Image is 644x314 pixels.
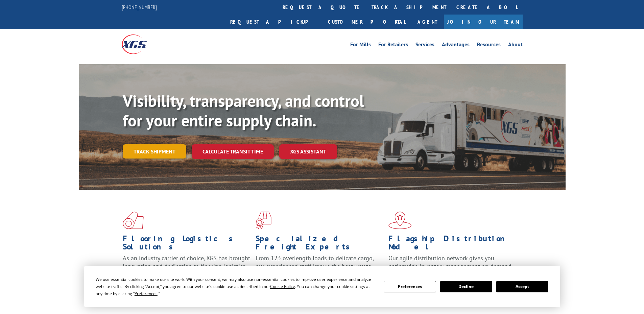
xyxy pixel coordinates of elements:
span: Preferences [135,291,158,296]
h1: Specialized Freight Experts [256,235,383,254]
h1: Flagship Distribution Model [388,235,516,254]
a: About [508,42,523,49]
span: As an industry carrier of choice, XGS has brought innovation and dedication to flooring logistics... [123,254,250,278]
button: Decline [440,281,492,292]
a: Request a pickup [225,15,323,29]
button: Accept [496,281,548,292]
a: Calculate transit time [192,144,274,159]
a: Resources [477,42,501,49]
a: XGS ASSISTANT [279,144,337,159]
span: Our agile distribution network gives you nationwide inventory management on demand. [388,254,513,270]
a: Agent [411,15,444,29]
a: For Retailers [378,42,408,49]
a: [PHONE_NUMBER] [122,4,157,10]
img: xgs-icon-flagship-distribution-model-red [388,212,412,229]
span: Cookie Policy [270,284,295,289]
a: Track shipment [123,144,186,159]
a: Join Our Team [444,15,523,29]
p: From 123 overlength loads to delicate cargo, our experienced staff knows the best way to move you... [256,254,383,284]
img: xgs-icon-total-supply-chain-intelligence-red [123,212,144,229]
a: Services [415,42,434,49]
button: Preferences [384,281,436,292]
a: For Mills [350,42,371,49]
h1: Flooring Logistics Solutions [123,235,251,254]
a: Advantages [442,42,470,49]
div: We use essential cookies to make our site work. With your consent, we may also use non-essential ... [96,276,376,297]
img: xgs-icon-focused-on-flooring-red [256,212,271,229]
a: Customer Portal [323,15,411,29]
div: Cookie Consent Prompt [84,266,560,307]
b: Visibility, transparency, and control for your entire supply chain. [123,90,364,131]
